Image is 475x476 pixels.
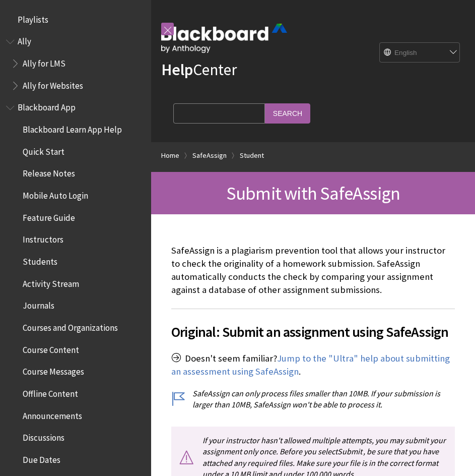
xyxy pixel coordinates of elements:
[18,33,31,47] span: Ally
[161,149,179,162] a: Home
[161,24,287,53] img: Blackboard by Anthology
[240,149,264,162] a: Student
[18,11,48,25] span: Playlists
[171,244,455,297] p: SafeAssign is a plagiarism prevention tool that allows your instructor to check the originality o...
[171,352,455,378] p: Doesn't seem familiar? .
[23,165,75,179] span: Release Notes
[23,253,57,267] span: Students
[23,385,78,399] span: Offline Content
[23,407,82,421] span: Announcements
[265,103,310,123] input: Search
[380,43,460,63] select: Site Language Selector
[23,143,64,157] span: Quick Start
[18,99,76,113] span: Blackboard App
[23,77,83,91] span: Ally for Websites
[23,297,54,311] span: Journals
[23,187,88,201] span: Mobile Auto Login
[23,121,122,135] span: Blackboard Learn App Help
[161,59,237,80] a: HelpCenter
[171,321,455,342] span: Original: Submit an assignment using SafeAssign
[171,352,450,378] a: Jump to the "Ultra" help about submitting an assessment using SafeAssign
[226,182,400,205] span: Submit with SafeAssign
[23,364,84,377] span: Course Messages
[171,388,455,410] p: SafeAssign can only process files smaller than 10MB. If your submission is larger than 10MB, Safe...
[23,319,118,333] span: Courses and Organizations
[192,149,227,162] a: SafeAssign
[6,11,145,28] nav: Book outline for Playlists
[23,209,75,223] span: Feature Guide
[23,429,64,443] span: Discussions
[337,446,362,456] span: Submit
[23,341,79,355] span: Course Content
[23,275,79,289] span: Activity Stream
[161,59,193,80] strong: Help
[23,451,60,465] span: Due Dates
[23,231,63,245] span: Instructors
[6,33,145,94] nav: Book outline for Anthology Ally Help
[23,55,65,69] span: Ally for LMS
